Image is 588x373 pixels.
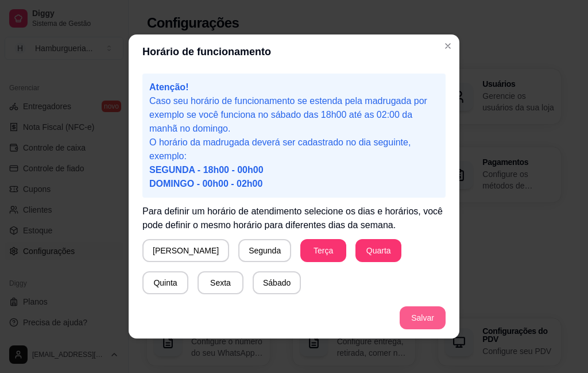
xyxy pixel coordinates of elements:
button: Sexta [198,271,243,294]
p: O horário da madrugada deverá ser cadastrado no dia seguinte, exemplo: [149,136,439,191]
button: Segunda [238,239,291,262]
p: Caso seu horário de funcionamento se estenda pela madrugada por exemplo se você funciona no sábad... [149,94,439,136]
button: Terça [300,239,346,262]
button: Quarta [355,239,401,262]
p: Atenção! [149,80,439,94]
button: Salvar [400,306,446,329]
p: Para definir um horário de atendimento selecione os dias e horários, você pode definir o mesmo ho... [142,205,446,232]
header: Horário de funcionamento [129,34,459,69]
span: DOMINGO - 00h00 - 02h00 [149,179,262,189]
span: SEGUNDA - 18h00 - 00h00 [149,165,264,175]
button: Sábado [253,271,301,294]
button: [PERSON_NAME] [142,239,229,262]
button: Quinta [142,271,188,294]
button: Close [439,37,457,55]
